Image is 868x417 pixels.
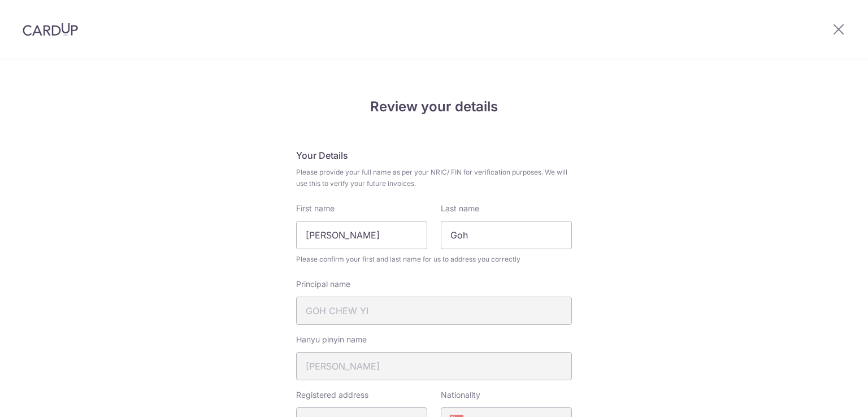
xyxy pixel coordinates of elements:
input: First Name [296,221,427,249]
span: Please provide your full name as per your NRIC/ FIN for verification purposes. We will use this t... [296,167,572,189]
iframe: Opens a widget where you can find more information [796,383,857,411]
label: Hanyu pinyin name [296,334,367,345]
h5: Your Details [296,149,572,162]
img: CardUp [23,23,78,36]
span: Please confirm your first and last name for us to address you correctly [296,254,572,265]
label: Nationality [441,389,480,401]
input: Last name [441,221,572,249]
label: Last name [441,203,479,214]
h4: Review your details [296,97,572,117]
label: Principal name [296,279,350,290]
label: Registered address [296,389,368,401]
label: First name [296,203,335,214]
